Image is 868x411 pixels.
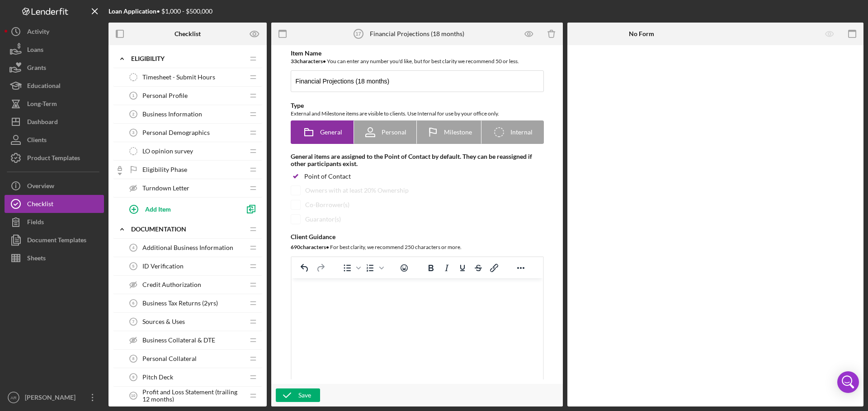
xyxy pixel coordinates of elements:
div: External and Milestone items are visible to clients. Use Internal for use by your office only. [291,109,544,118]
button: Underline [455,262,470,274]
b: 690 character s • [291,244,329,250]
button: Checklist [5,195,104,213]
div: Eligibility [131,55,244,62]
button: Italic [439,262,454,274]
tspan: 5 [132,264,135,268]
button: Grants [5,59,104,77]
div: Numbered list [363,262,385,274]
div: Educational [27,77,61,97]
div: Clients [27,131,47,151]
div: Sheets [27,249,46,269]
button: AR[PERSON_NAME] [5,388,104,406]
span: Business Tax Returns (2yrs) [142,300,218,307]
div: General items are assigned to the Point of Contact by default. They can be reassigned if other pa... [291,153,544,167]
div: Save [298,388,311,402]
span: Business Information [142,111,202,118]
span: Personal Collateral [142,355,197,362]
tspan: 10 [131,393,136,398]
tspan: 2 [132,112,135,116]
div: Overview [27,177,54,197]
div: Open Intercom Messenger [837,371,859,393]
div: Checklist [27,195,53,215]
div: Point of Contact [304,173,351,180]
button: Loans [5,41,104,59]
tspan: 7 [132,319,135,324]
tspan: 3 [132,130,135,135]
div: Owners with at least 20% Ownership [305,187,409,194]
span: Turndown Letter [142,185,189,192]
button: Clients [5,131,104,149]
tspan: 4 [132,245,135,250]
div: For best clarity, we recommend 250 characters or more. [291,243,544,252]
span: Additional Business Information [142,244,233,251]
button: Strikethrough [471,262,486,274]
span: Personal [382,129,406,136]
a: Activity [5,23,104,41]
button: Add Item [122,200,240,218]
span: Eligibility Phase [142,166,187,173]
button: Document Templates [5,231,104,249]
div: Grants [27,59,46,79]
span: Internal [510,129,533,136]
div: Dashboard [27,113,58,133]
tspan: 17 [355,31,361,37]
div: [PERSON_NAME] [23,388,81,409]
div: Fields [27,213,44,233]
span: Personal Demographics [142,129,210,136]
button: Product Templates [5,149,104,167]
button: Emojis [396,262,412,274]
span: Business Collateral & DTE [142,337,215,344]
button: Undo [297,262,312,274]
b: 33 character s • [291,58,326,65]
span: Credit Authorization [142,281,201,288]
button: Overview [5,177,104,195]
div: • $1,000 - $500,000 [108,8,212,15]
button: Educational [5,77,104,95]
tspan: 6 [132,301,135,305]
tspan: 8 [132,356,135,361]
div: Type [291,102,544,109]
span: ID Verification [142,263,184,270]
div: Documentation [131,226,244,233]
div: Co-Borrower(s) [305,201,349,208]
button: Reveal or hide additional toolbar items [513,262,528,274]
iframe: Rich Text Area [292,278,543,379]
div: Guarantor(s) [305,216,341,223]
div: Loans [27,41,43,61]
span: General [320,129,342,136]
button: Long-Term [5,95,104,113]
div: Long-Term [27,95,57,115]
button: Dashboard [5,113,104,131]
div: Client Guidance [291,233,544,240]
span: Personal Profile [142,92,188,99]
div: Item Name [291,50,544,57]
b: Loan Application [108,7,156,15]
button: Insert/edit link [486,262,502,274]
div: Activity [27,23,49,43]
b: Checklist [175,30,201,37]
span: Milestone [444,129,472,136]
span: Timesheet - Submit Hours [142,74,215,81]
div: Document Templates [27,231,86,251]
button: Sheets [5,249,104,267]
button: Fields [5,213,104,231]
button: Redo [313,262,328,274]
span: Sources & Uses [142,318,185,325]
button: Save [276,388,320,402]
div: Add Item [145,200,171,217]
tspan: 1 [132,93,135,98]
div: You can enter any number you'd like, but for best clarity we recommend 50 or less. [291,57,544,66]
div: Bullet list [340,262,362,274]
b: No Form [629,30,654,37]
span: Profit and Loss Statement (trailing 12 months) [142,388,244,403]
